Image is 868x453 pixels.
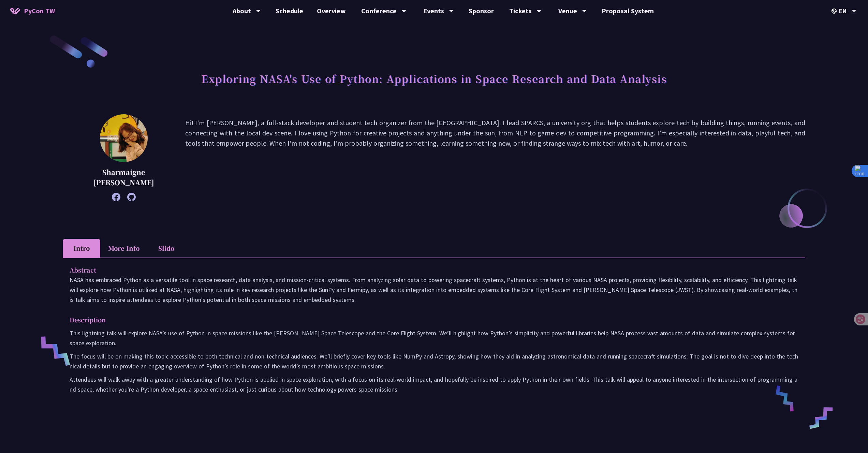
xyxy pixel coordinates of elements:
a: PyCon TW [3,2,62,19]
span: PyCon TW [24,6,55,16]
p: Description [70,315,785,325]
img: Locale Icon [832,9,838,14]
h1: Exploring NASA's Use of Python: Applications in Space Research and Data Analysis [201,68,667,89]
p: Sharmaigne [PERSON_NAME] [80,167,168,188]
p: NASA has embraced Python as a versatile tool in space research, data analysis, and mission-critic... [70,275,798,305]
li: More Info [100,239,147,258]
img: Sharmaigne Angelie Mabano [100,114,148,162]
p: This lightning talk will explore NASA’s use of Python in space missions like the [PERSON_NAME] Sp... [70,328,798,348]
li: Intro [63,239,100,258]
p: Abstract [70,265,785,275]
li: Slido [147,239,185,258]
p: The focus will be on making this topic accessible to both technical and non-technical audiences. ... [70,351,798,371]
p: Attendees will walk away with a greater understanding of how Python is applied in space explorati... [70,375,798,394]
img: Home icon of PyCon TW 2025 [10,8,20,14]
p: Hi! I’m [PERSON_NAME], a full-stack developer and student tech organizer from the [GEOGRAPHIC_DAT... [185,118,805,198]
